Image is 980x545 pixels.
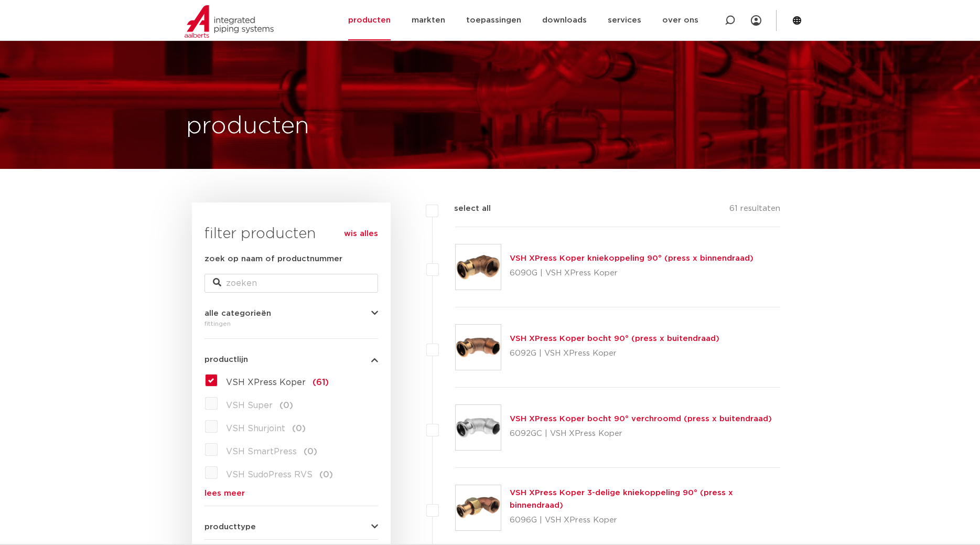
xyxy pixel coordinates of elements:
h1: producten [186,110,309,143]
span: VSH SmartPress [226,447,297,456]
button: alle categorieën [204,309,378,317]
span: VSH Shurjoint [226,424,285,433]
img: Thumbnail for VSH XPress Koper bocht 90° (press x buitendraad) [456,325,501,370]
span: (0) [279,401,293,410]
span: VSH SudoPress RVS [226,471,313,479]
span: producttype [204,523,256,531]
span: VSH Super [226,401,273,410]
span: alle categorieën [204,309,271,317]
p: 6096G | VSH XPress Koper [510,512,781,529]
span: (0) [292,424,306,433]
label: zoek op naam of productnummer [204,253,342,265]
span: (0) [304,447,317,456]
a: lees meer [204,489,378,497]
img: Thumbnail for VSH XPress Koper kniekoppeling 90° (press x binnendraad) [456,244,501,290]
a: VSH XPress Koper kniekoppeling 90° (press x binnendraad) [510,254,753,262]
span: (61) [313,378,329,387]
p: 6092G | VSH XPress Koper [510,345,719,362]
div: fittingen [204,317,378,330]
p: 6092GC | VSH XPress Koper [510,425,772,442]
p: 61 resultaten [729,202,780,219]
img: Thumbnail for VSH XPress Koper bocht 90° verchroomd (press x buitendraad) [456,405,501,450]
a: VSH XPress Koper 3-delige kniekoppeling 90° (press x binnendraad) [510,489,733,509]
a: VSH XPress Koper bocht 90° (press x buitendraad) [510,335,719,343]
p: 6090G | VSH XPress Koper [510,265,753,282]
a: wis alles [344,228,378,240]
button: productlijn [204,356,378,364]
span: (0) [319,471,333,479]
h3: filter producten [204,223,378,244]
input: zoeken [204,274,378,293]
label: select all [438,202,491,215]
span: VSH XPress Koper [226,378,306,387]
a: VSH XPress Koper bocht 90° verchroomd (press x buitendraad) [510,415,772,423]
button: producttype [204,523,378,531]
img: Thumbnail for VSH XPress Koper 3-delige kniekoppeling 90° (press x binnendraad) [456,485,501,530]
span: productlijn [204,356,248,364]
